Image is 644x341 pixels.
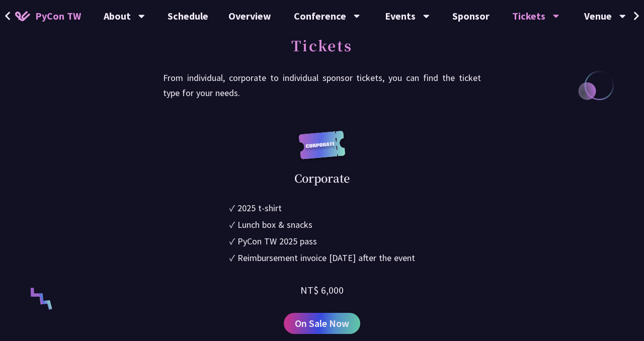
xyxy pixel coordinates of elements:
[297,131,347,169] img: corporate.a587c14.svg
[237,201,282,215] div: 2025 t-shirt
[35,9,81,24] span: PyCon TW
[295,316,349,331] span: On Sale Now
[229,251,415,265] li: ✓
[237,251,415,265] div: Reimbursement invoice [DATE] after the event
[294,169,350,186] div: Corporate
[163,70,481,101] p: From individual, corporate to individual sponsor tickets, you can find the ticket type for your n...
[237,234,317,248] div: PyCon TW 2025 pass
[229,218,415,231] li: ✓
[300,283,344,298] div: NT$ 6,000
[163,35,481,65] h2: Tickets
[237,218,312,231] div: Lunch box & snacks
[284,313,360,334] a: On Sale Now
[15,11,30,21] img: Home icon of PyCon TW 2025
[5,4,91,29] a: PyCon TW
[229,234,415,248] li: ✓
[229,201,415,215] li: ✓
